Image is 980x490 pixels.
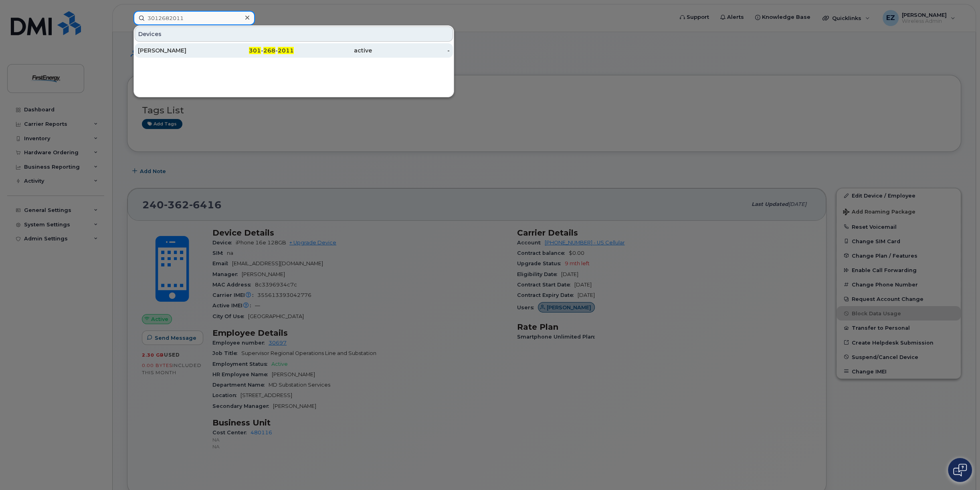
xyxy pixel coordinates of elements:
[249,47,261,54] span: 301
[372,46,450,54] div: -
[953,464,967,476] img: Open chat
[278,47,294,54] span: 2011
[294,46,372,54] div: active
[135,43,453,58] a: [PERSON_NAME]301-268-2011active-
[138,46,216,54] div: [PERSON_NAME]
[135,26,453,42] div: Devices
[263,47,275,54] span: 268
[216,46,294,54] div: - -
